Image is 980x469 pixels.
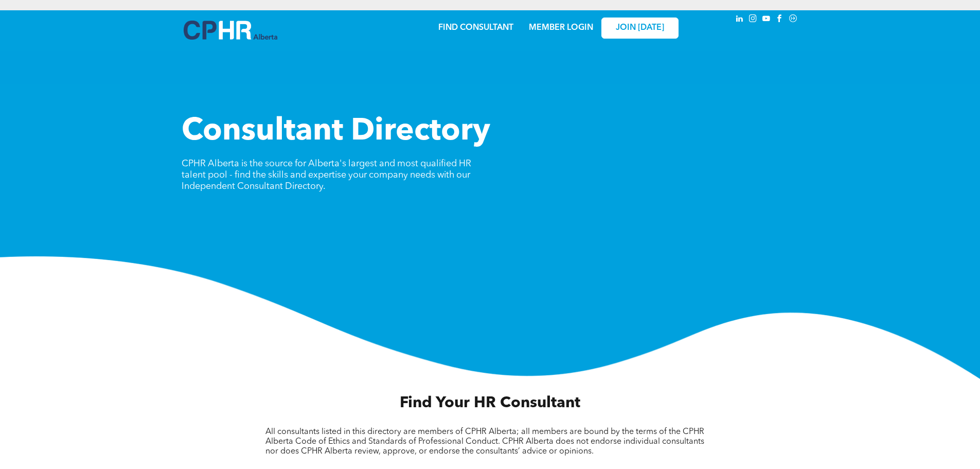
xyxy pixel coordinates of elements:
a: FIND CONSULTANT [438,24,513,32]
a: JOIN [DATE] [601,18,679,39]
img: A blue and white logo for cp alberta [184,21,277,40]
span: JOIN [DATE] [616,23,664,33]
a: MEMBER LOGIN [529,24,593,32]
span: Find Your HR Consultant [400,395,580,411]
a: facebook [774,13,786,27]
span: Consultant Directory [182,116,490,147]
span: All consultants listed in this directory are members of CPHR Alberta; all members are bound by th... [265,428,704,456]
a: linkedin [734,13,745,27]
a: Social network [788,13,799,27]
span: CPHR Alberta is the source for Alberta's largest and most qualified HR talent pool - find the ski... [182,159,471,191]
a: instagram [747,13,759,27]
a: youtube [761,13,772,27]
